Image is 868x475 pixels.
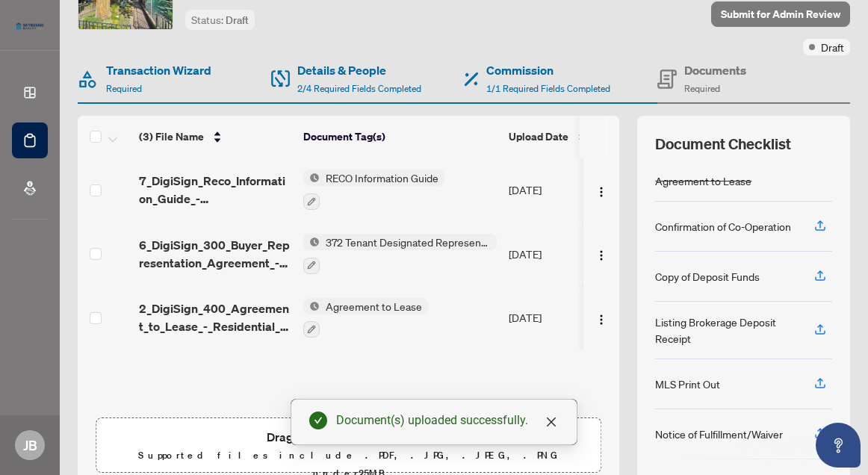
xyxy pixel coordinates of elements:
div: MLS Print Out [655,376,720,392]
div: Document(s) uploaded successfully. [336,412,559,429]
span: close [545,416,557,428]
th: (3) File Name [133,116,297,158]
button: Open asap [816,423,861,468]
span: 372 Tenant Designated Representation Agreement with Company Schedule A [320,234,497,250]
a: Close [543,414,559,430]
button: Logo [589,305,613,329]
span: 7_DigiSign_Reco_Information_Guide_-_RECO_Forms.pdf [139,172,291,208]
td: [DATE] [503,286,607,350]
span: Upload Date [509,128,568,145]
div: Agreement to Lease [655,173,751,189]
td: [DATE] [503,158,607,222]
span: Submit for Admin Review [721,2,840,26]
h4: Transaction Wizard [106,61,211,79]
td: [DATE] [503,222,607,286]
img: Status Icon [303,234,320,250]
span: 6_DigiSign_300_Buyer_Representation_Agreement_-_Authority_for_Purchase_or_Lease_-_A_-_PropTx-[PER... [139,236,291,272]
span: JB [23,435,37,456]
img: logo [12,19,48,34]
div: Status: [185,10,255,30]
span: check-circle [309,412,327,429]
th: Upload Date [503,116,607,158]
span: RECO Information Guide [320,170,444,186]
div: Confirmation of Co-Operation [655,218,791,235]
h4: Commission [486,61,610,79]
span: 1/1 Required Fields Completed [486,83,610,94]
button: Status Icon372 Tenant Designated Representation Agreement with Company Schedule A [303,234,497,274]
button: Submit for Admin Review [711,1,850,27]
span: Draft [821,39,844,55]
span: Draft [226,13,249,27]
th: Document Tag(s) [297,116,503,158]
img: Status Icon [303,170,320,186]
span: Required [106,83,142,94]
div: Notice of Fulfillment/Waiver [655,426,783,442]
button: Status IconRECO Information Guide [303,170,444,210]
button: Logo [589,178,613,202]
img: Status Icon [303,298,320,314]
button: Status IconAgreement to Lease [303,298,428,338]
img: Logo [595,249,607,261]
h4: Documents [684,61,746,79]
img: Logo [595,314,607,326]
span: 2_DigiSign_400_Agreement_to_Lease_-_Residential_-_PropTx-[PERSON_NAME].pdf [139,299,291,335]
img: Logo [595,186,607,198]
div: Copy of Deposit Funds [655,268,760,285]
h4: Details & People [297,61,421,79]
div: Listing Brokerage Deposit Receipt [655,314,796,347]
span: Document Checklist [655,134,791,155]
span: (3) File Name [139,128,204,145]
span: 2/4 Required Fields Completed [297,83,421,94]
span: Required [684,83,720,94]
button: Logo [589,242,613,266]
span: Drag & Drop or [267,427,431,447]
span: Agreement to Lease [320,298,428,314]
